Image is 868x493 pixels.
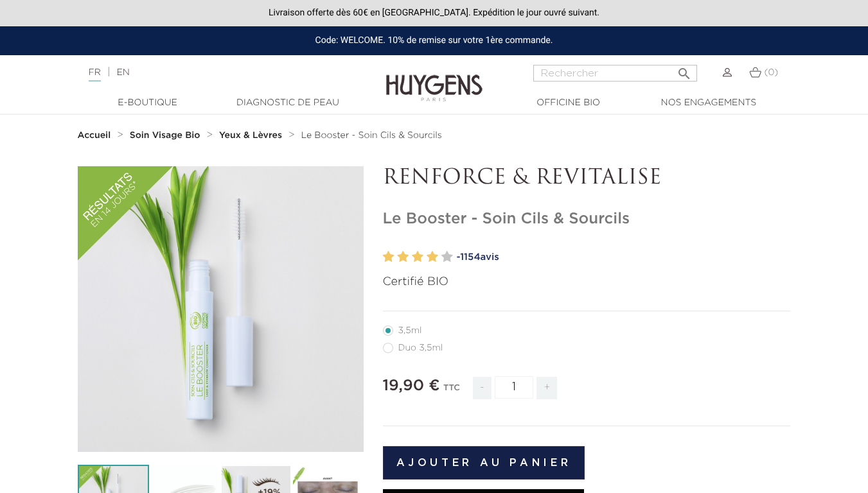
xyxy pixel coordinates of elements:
span: (0) [764,68,778,77]
input: Rechercher [533,65,697,82]
label: 5 [441,248,453,266]
label: 3 [412,248,423,266]
img: Huygens [386,54,483,103]
label: 3,5ml [383,325,438,336]
span: + [536,377,557,399]
span: Le Booster - Soin Cils & Sourcils [301,131,441,140]
a: Nos engagements [644,96,773,110]
div: TTC [443,374,460,409]
span: 1154 [460,252,480,262]
a: Yeux & Lèvres [219,130,285,141]
a: E-Boutique [84,96,212,110]
label: 1 [383,248,394,266]
label: Duo 3,5ml [383,343,459,353]
span: 19,90 € [383,378,440,394]
label: 2 [397,248,409,266]
button:  [673,61,696,78]
label: 4 [427,248,438,266]
div: | [82,65,352,80]
p: RENFORCE & REVITALISE [383,166,791,191]
strong: Yeux & Lèvres [219,131,282,140]
a: Soin Visage Bio [130,130,204,141]
a: FR [89,68,101,82]
i:  [677,62,692,78]
button: Ajouter au panier [383,446,585,480]
strong: Soin Visage Bio [130,131,200,140]
span: - [473,377,491,399]
strong: Accueil [78,131,111,140]
a: Officine Bio [504,96,633,110]
p: Certifié BIO [383,273,791,291]
h1: Le Booster - Soin Cils & Sourcils [383,210,791,229]
a: Diagnostic de peau [224,96,352,110]
a: -1154avis [457,248,791,267]
a: Accueil [78,130,114,141]
a: Le Booster - Soin Cils & Sourcils [301,130,441,141]
input: Quantité [495,376,533,399]
a: EN [116,68,129,77]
